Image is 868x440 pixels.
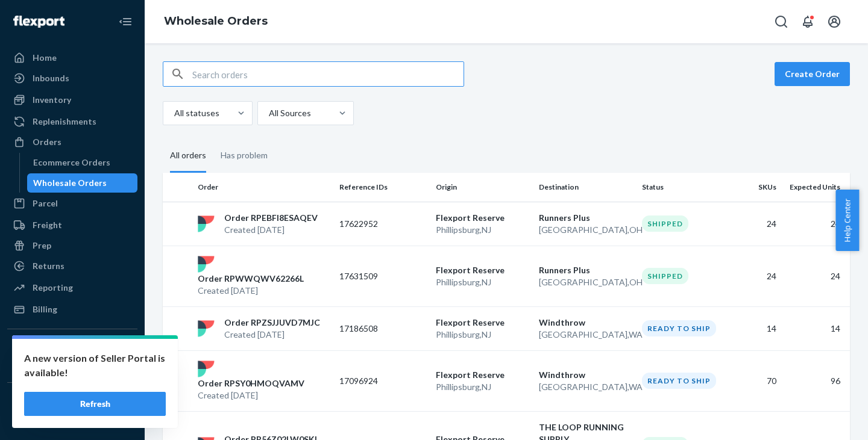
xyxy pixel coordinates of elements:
p: Flexport Reserve [436,317,529,329]
div: Inbounds [33,72,69,84]
button: Fast Tags [7,392,137,412]
div: Ready to ship [642,320,716,336]
p: Phillipsburg , NJ [436,224,529,236]
td: 24 [733,202,781,246]
img: Flexport logo [13,16,64,28]
div: Shipped [642,268,688,284]
img: flexport logo [198,215,215,232]
th: Origin [431,173,534,202]
p: Phillipsburg , NJ [436,276,529,288]
button: Open Search Box [769,10,793,34]
a: Wholesale Orders [27,173,138,193]
input: Search orders [192,62,464,86]
div: Ecommerce Orders [33,156,110,169]
td: 14 [733,306,781,350]
p: 17186508 [339,323,426,335]
div: Home [33,52,57,64]
th: SKUs [733,173,781,202]
p: 17622952 [339,218,426,230]
div: Inventory [33,94,71,106]
th: Order [193,173,335,202]
td: 24 [781,246,850,306]
p: Created [DATE] [224,224,318,236]
th: Destination [534,173,637,202]
a: Billing [7,300,137,319]
p: A new version of Seller Portal is available! [24,351,166,380]
ol: breadcrumbs [154,4,277,39]
p: [GEOGRAPHIC_DATA] , WA [539,329,632,341]
p: Runners Plus [539,212,632,224]
td: 14 [781,306,850,350]
p: [GEOGRAPHIC_DATA] , WA [539,381,632,393]
p: Windthrow [539,369,632,381]
p: Order RPEBFI8ESAQEV [224,212,318,224]
div: Has problem [221,140,268,171]
a: Add Integration [7,363,137,377]
p: Phillipsburg , NJ [436,329,529,341]
p: Order RPWWQWV62266L [198,273,304,285]
p: Order RPSY0HMOQVAMV [198,377,304,389]
div: All orders [170,140,206,173]
div: Replenishments [33,116,96,128]
div: Parcel [33,197,58,209]
p: Phillipsburg , NJ [436,381,529,393]
p: Windthrow [539,317,632,329]
input: All Sources [268,107,269,119]
div: Reporting [33,282,73,294]
a: Prep [7,236,137,255]
button: Refresh [24,392,166,416]
div: Returns [33,260,64,272]
th: Reference IDs [335,173,431,202]
a: Returns [7,256,137,276]
button: Integrations [7,339,137,358]
a: Inventory [7,90,137,110]
a: Replenishments [7,112,137,131]
a: Orders [7,132,137,152]
div: Orders [33,136,61,148]
p: Created [DATE] [224,329,320,341]
p: Flexport Reserve [436,369,529,381]
p: Created [DATE] [198,285,304,297]
td: 24 [781,202,850,246]
a: Inbounds [7,69,137,88]
p: Created [DATE] [198,389,304,401]
p: Order RPZSJJUVD7MJC [224,317,320,329]
div: Freight [33,219,62,231]
img: flexport logo [198,256,215,273]
div: Shipped [642,215,688,232]
a: Home [7,48,137,67]
p: [GEOGRAPHIC_DATA] , OH [539,224,632,236]
button: Open notifications [796,10,820,34]
a: Add Fast Tag [7,417,137,431]
img: flexport logo [198,320,215,337]
div: Wholesale Orders [33,177,107,189]
button: Help Center [835,190,859,251]
p: Flexport Reserve [436,264,529,276]
a: Wholesale Orders [164,14,268,28]
a: Parcel [7,194,137,213]
td: 24 [733,246,781,306]
img: flexport logo [198,361,215,377]
button: Create Order [775,62,850,86]
p: 17631509 [339,270,426,282]
div: Ready to ship [642,373,716,389]
p: Runners Plus [539,264,632,276]
a: Ecommerce Orders [27,153,138,172]
p: 17096924 [339,375,426,387]
th: Status [637,173,734,202]
input: All statuses [173,107,174,119]
td: 70 [733,350,781,411]
td: 96 [781,350,850,411]
button: Close Navigation [113,10,137,34]
div: Billing [33,303,57,315]
th: Expected Units [781,173,850,202]
button: Open account menu [822,10,846,34]
div: Prep [33,240,51,252]
a: Freight [7,215,137,235]
a: Reporting [7,278,137,297]
p: [GEOGRAPHIC_DATA] , OH [539,276,632,288]
p: Flexport Reserve [436,212,529,224]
